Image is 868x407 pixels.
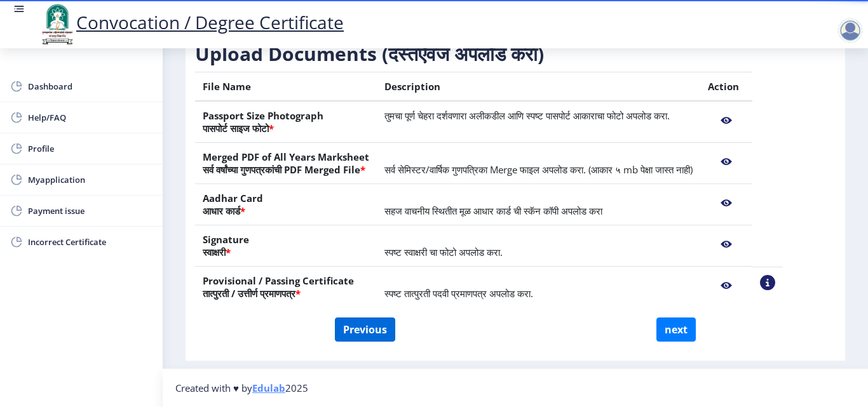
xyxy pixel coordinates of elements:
td: तुमचा पूर्ण चेहरा दर्शवणारा अलीकडील आणि स्पष्ट पासपोर्ट आकाराचा फोटो अपलोड करा. [377,101,700,143]
th: Description [377,72,700,102]
button: Previous [335,317,395,342]
span: Help/FAQ [28,110,153,125]
nb-action: View File [708,109,745,132]
th: Passport Size Photograph पासपोर्ट साइज फोटो [195,101,377,143]
th: Action [700,72,752,102]
span: स्पष्ट स्वाक्षरी चा फोटो अपलोड करा. [384,246,503,258]
nb-action: View File [708,192,745,215]
span: स्पष्ट तात्पुरती पदवी प्रमाणपत्र अपलोड करा. [384,287,533,300]
th: Signature स्वाक्षरी [195,225,377,267]
th: Aadhar Card आधार कार्ड [195,184,377,225]
th: Provisional / Passing Certificate तात्पुरती / उत्तीर्ण प्रमाणपत्र [195,267,377,308]
nb-action: View File [708,274,745,297]
a: Edulab [252,382,285,394]
nb-action: View Sample PDC [760,275,775,290]
span: Incorrect Certificate [28,234,153,250]
nb-action: View File [708,233,745,256]
span: सर्व सेमिस्टर/वार्षिक गुणपत्रिका Merge फाइल अपलोड करा. (आकार ५ mb पेक्षा जास्त नाही) [384,163,693,176]
nb-action: View File [708,150,745,173]
th: File Name [195,72,377,102]
button: next [656,317,696,342]
span: Dashboard [28,79,153,94]
a: Convocation / Degree Certificate [38,10,344,34]
span: सहज वाचनीय स्थितीत मूळ आधार कार्ड ची स्कॅन कॉपी अपलोड करा [384,204,602,217]
th: Merged PDF of All Years Marksheet सर्व वर्षांच्या गुणपत्रकांची PDF Merged File [195,143,377,184]
img: logo [38,3,76,46]
span: Profile [28,141,153,156]
span: Payment issue [28,203,153,218]
span: Myapplication [28,172,153,187]
span: Created with ♥ by 2025 [175,382,308,394]
h3: Upload Documents (दस्तऐवज अपलोड करा) [195,41,783,67]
